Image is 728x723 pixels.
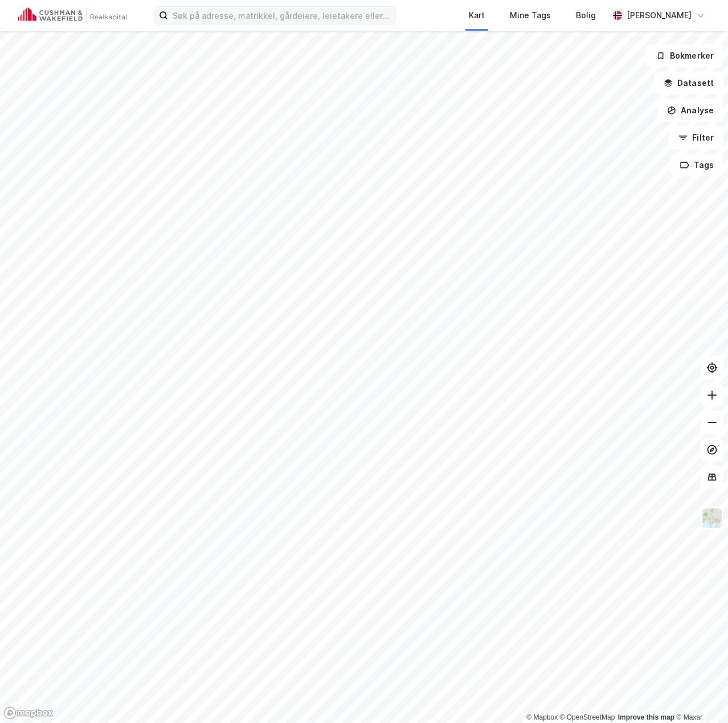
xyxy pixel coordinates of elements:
a: OpenStreetMap [560,713,615,721]
div: [PERSON_NAME] [627,9,692,22]
iframe: Chat Widget [671,668,728,723]
div: Bolig [576,9,596,22]
div: Mine Tags [510,9,551,22]
button: Datasett [654,72,723,95]
a: Improve this map [618,713,674,721]
a: Mapbox homepage [3,706,54,720]
button: Bokmerker [647,44,723,67]
div: Kart [469,9,485,22]
button: Analyse [657,99,723,122]
button: Tags [670,154,723,176]
a: Mapbox [526,713,558,721]
button: Filter [669,126,723,149]
img: Z [701,507,723,529]
img: cushman-wakefield-realkapital-logo.202ea83816669bd177139c58696a8fa1.svg [18,7,126,23]
div: Kontrollprogram for chat [671,668,728,723]
input: Søk på adresse, matrikkel, gårdeiere, leietakere eller personer [168,7,395,24]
